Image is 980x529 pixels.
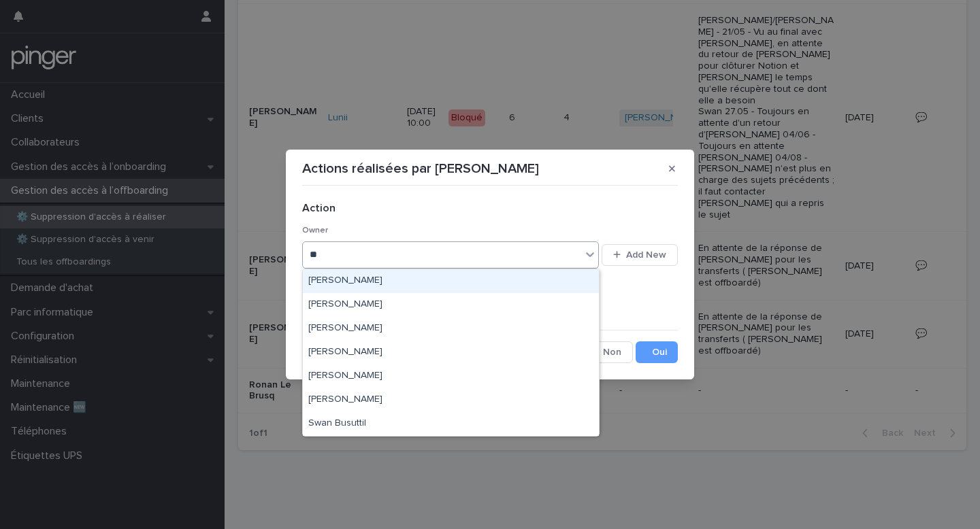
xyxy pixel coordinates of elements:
[303,341,599,364] div: Méric Guilbert
[303,388,599,412] div: Samuel Breau
[303,317,599,341] div: Benjamin Rayneau
[303,293,599,317] div: Benjamin Moreau
[303,269,599,293] div: Abel Terrier
[302,202,678,215] h2: Action
[303,364,599,388] div: Nicolas Burel
[302,160,539,177] p: Actions réalisées par [PERSON_NAME]
[602,244,678,266] button: Add New
[626,250,666,260] span: Add New
[303,412,599,436] div: Swan Busuttil
[302,226,328,235] span: Owner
